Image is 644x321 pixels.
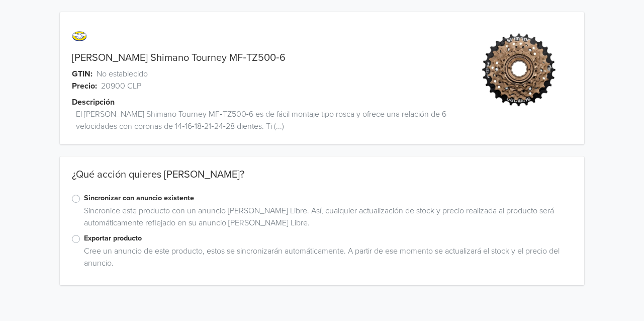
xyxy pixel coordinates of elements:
div: Sincronice este producto con un anuncio [PERSON_NAME] Libre. Así, cualquier actualización de stoc... [80,205,572,233]
div: ¿Qué acción quieres [PERSON_NAME]? [60,169,584,193]
span: 20900 CLP [101,80,141,92]
span: GTIN: [72,68,93,80]
div: Cree un anuncio de este producto, estos se sincronizarán automáticamente. A partir de ese momento... [80,245,572,273]
img: product_image [481,32,557,108]
span: El [PERSON_NAME] Shimano Tourney MF‑TZ500‑6 es de fácil montaje tipo rosca y ofrece una relación ... [76,108,465,132]
span: Precio: [72,80,97,92]
span: Descripción [72,96,115,108]
span: No establecido [97,68,148,80]
label: Exportar producto [84,233,572,244]
a: [PERSON_NAME] Shimano Tourney MF‑TZ500‑6 [72,52,285,64]
label: Sincronizar con anuncio existente [84,193,572,204]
